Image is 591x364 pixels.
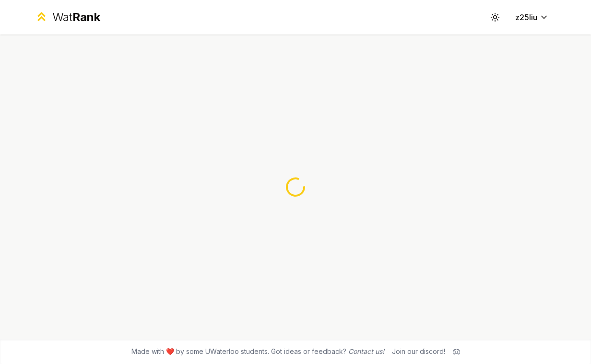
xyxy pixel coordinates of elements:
[392,347,445,356] div: Join our discord!
[508,9,556,26] button: z25liu
[35,10,100,25] a: WatRank
[515,12,537,23] span: z25liu
[131,347,384,356] span: Made with ❤️ by some UWaterloo students. Got ideas or feedback?
[348,347,384,355] a: Contact us!
[72,10,100,24] span: Rank
[52,10,100,25] div: Wat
